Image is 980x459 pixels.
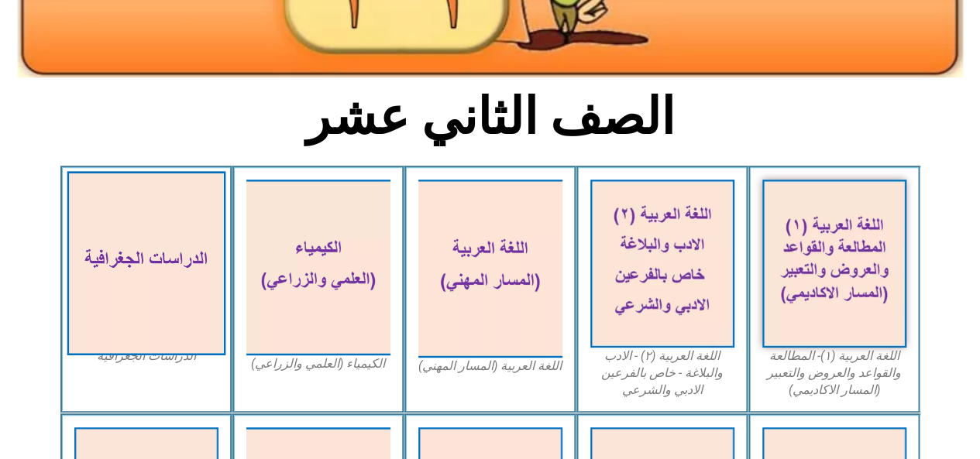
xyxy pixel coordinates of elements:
figcaption: اللغة العربية (المسار المهني) [418,358,562,375]
figcaption: الدراسات الجغرافية [74,348,218,365]
figcaption: اللغة العربية (١)- المطالعة والقواعد والعروض والتعبير (المسار الاكاديمي) [762,348,906,399]
figcaption: الكيمياء (العلمي والزراعي) [246,355,390,372]
img: Arabic12(Vocational_Track)-cover [418,180,562,358]
img: Chemistry12-cover [246,180,390,355]
figcaption: اللغة العربية (٢) - الادب والبلاغة - خاص بالفرعين الادبي والشرعي [590,348,734,399]
h2: الصف الثاني عشر [234,87,746,147]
